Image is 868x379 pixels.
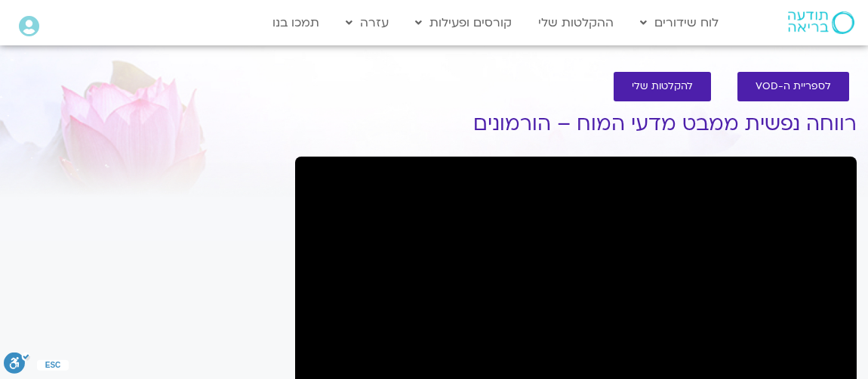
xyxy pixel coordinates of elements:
[737,72,849,101] a: לספריית ה-VOD
[632,81,693,92] span: להקלטות שלי
[614,72,711,101] a: להקלטות שלי
[295,113,857,135] h1: רווחה נפשית ממבט מדעי המוח – הורמונים
[408,8,519,37] a: קורסים ופעילות
[633,8,726,37] a: לוח שידורים
[265,8,327,37] a: תמכו בנו
[531,8,621,37] a: ההקלטות שלי
[756,81,831,92] span: לספריית ה-VOD
[338,8,396,37] a: עזרה
[788,11,854,34] img: תודעה בריאה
